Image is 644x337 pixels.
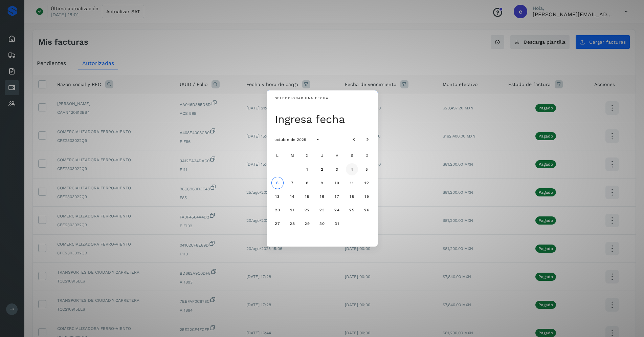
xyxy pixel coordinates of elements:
[316,190,328,203] button: jueves, 16 de octubre de 2025
[346,190,358,203] button: sábado, 18 de octubre de 2025
[361,163,373,175] button: domingo, 5 de octubre de 2025
[346,177,358,189] button: sábado, 11 de octubre de 2025
[290,194,295,199] span: 14
[305,194,310,199] span: 15
[334,208,340,212] span: 24
[316,177,328,189] button: jueves, 9 de octubre de 2025
[349,208,355,212] span: 25
[269,133,312,146] button: octubre de 2025
[364,181,369,185] span: 12
[274,137,306,142] span: octubre de 2025
[331,163,343,175] button: viernes, 3 de octubre de 2025
[331,204,343,216] button: viernes, 24 de octubre de 2025
[289,221,295,226] span: 28
[330,149,344,163] div: V
[334,221,339,226] span: 31
[291,181,294,185] span: 7
[331,177,343,189] button: viernes, 10 de octubre de 2025
[286,204,298,216] button: martes, 21 de octubre de 2025
[346,204,358,216] button: sábado, 25 de octubre de 2025
[349,194,354,199] span: 18
[275,96,329,101] div: Seleccionar una fecha
[312,133,324,146] button: Seleccionar año
[301,149,314,163] div: X
[331,190,343,203] button: viernes, 17 de octubre de 2025
[306,181,309,185] span: 8
[316,204,328,216] button: jueves, 23 de octubre de 2025
[274,208,280,212] span: 20
[320,167,324,172] span: 2
[365,167,368,172] span: 5
[364,194,369,199] span: 19
[348,133,360,146] button: Mes anterior
[334,181,339,185] span: 10
[271,177,284,189] button: Hoy, lunes, 6 de octubre de 2025
[286,190,298,203] button: martes, 14 de octubre de 2025
[301,190,313,203] button: miércoles, 15 de octubre de 2025
[271,217,284,230] button: lunes, 27 de octubre de 2025
[304,221,310,226] span: 29
[290,208,295,212] span: 21
[335,167,338,172] span: 3
[301,163,313,175] button: miércoles, 1 de octubre de 2025
[271,190,284,203] button: lunes, 13 de octubre de 2025
[350,181,354,185] span: 11
[271,149,284,163] div: L
[334,194,339,199] span: 17
[301,204,313,216] button: miércoles, 22 de octubre de 2025
[306,167,308,172] span: 1
[275,112,374,126] div: Ingresa fecha
[276,181,279,185] span: 6
[301,177,313,189] button: miércoles, 8 de octubre de 2025
[316,163,328,175] button: jueves, 2 de octubre de 2025
[301,217,313,230] button: miércoles, 29 de octubre de 2025
[360,149,374,163] div: D
[361,204,373,216] button: domingo, 26 de octubre de 2025
[320,181,324,185] span: 9
[346,163,358,175] button: sábado, 4 de octubre de 2025
[304,208,310,212] span: 22
[286,177,298,189] button: martes, 7 de octubre de 2025
[319,194,325,199] span: 16
[361,133,374,146] button: Mes siguiente
[271,204,284,216] button: lunes, 20 de octubre de 2025
[319,208,325,212] span: 23
[286,217,298,230] button: martes, 28 de octubre de 2025
[361,190,373,203] button: domingo, 19 de octubre de 2025
[315,149,329,163] div: J
[286,149,299,163] div: M
[361,177,373,189] button: domingo, 12 de octubre de 2025
[331,217,343,230] button: viernes, 31 de octubre de 2025
[274,221,280,226] span: 27
[275,194,280,199] span: 13
[350,167,353,172] span: 4
[316,217,328,230] button: jueves, 30 de octubre de 2025
[364,208,370,212] span: 26
[345,149,359,163] div: S
[319,221,325,226] span: 30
